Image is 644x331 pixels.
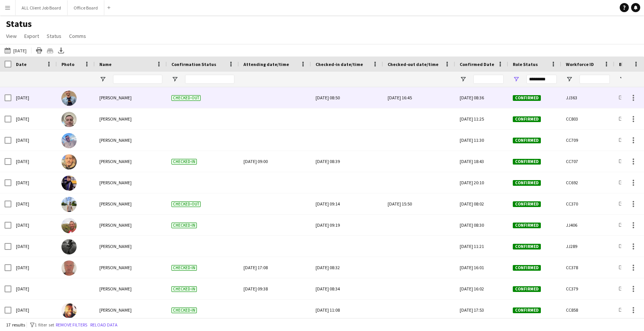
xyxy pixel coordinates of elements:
span: Confirmation Status [171,61,216,67]
div: [DATE] 11:08 [316,300,379,320]
div: [DATE] [11,257,57,278]
div: [DATE] 16:02 [455,278,508,299]
div: CC709 [561,130,614,151]
a: View [3,31,20,41]
button: Open Filter Menu [460,76,467,83]
div: [DATE] 18:43 [455,151,508,172]
span: Date [16,61,27,67]
button: [DATE] [3,46,28,55]
div: [DATE] [11,172,57,193]
div: [DATE] 08:02 [455,193,508,214]
button: Reload data [89,321,119,329]
div: CC378 [561,257,614,278]
div: CC707 [561,151,614,172]
span: Photo [61,61,74,67]
span: [PERSON_NAME] [99,201,132,207]
img: Navid Nasseri [61,197,77,212]
div: [DATE] [11,193,57,214]
span: Confirmed [513,116,541,122]
a: Comms [66,31,89,41]
span: Comms [69,33,86,39]
div: [DATE] [11,278,57,299]
span: [PERSON_NAME] [99,116,132,122]
span: Confirmed [513,265,541,271]
span: Workforce ID [566,61,594,67]
span: Checked-in [171,286,197,292]
div: [DATE] 11:30 [455,130,508,151]
span: Confirmed Date [460,61,494,67]
input: Role Status Filter Input [526,75,557,84]
div: [DATE] [11,130,57,151]
input: Confirmation Status Filter Input [185,75,234,84]
img: James Foster [61,260,77,276]
button: Open Filter Menu [566,76,573,83]
div: [DATE] 20:10 [455,172,508,193]
div: [DATE] 11:21 [455,236,508,257]
div: CC858 [561,300,614,320]
span: 1 filter set [35,322,54,328]
span: [PERSON_NAME] [99,265,132,270]
img: Owen Foster [61,282,77,297]
span: [PERSON_NAME] [99,243,132,249]
span: Confirmed [513,223,541,228]
div: [DATE] 09:00 [243,151,306,172]
span: Export [24,33,39,39]
img: SCOTT MCKELLAR [61,239,77,254]
div: [DATE] 08:30 [455,215,508,235]
img: Austin Currithers [61,303,77,318]
div: [DATE] 17:53 [455,300,508,320]
img: Neil Stocks [61,154,77,169]
div: [DATE] 17:08 [243,257,306,278]
input: Confirmed Date Filter Input [473,75,504,84]
div: [DATE] 09:19 [316,215,379,235]
div: CC379 [561,278,614,299]
span: Confirmed [513,138,541,143]
span: Name [99,61,112,67]
div: [DATE] 16:01 [455,257,508,278]
button: Remove filters [54,321,89,329]
img: Ulugbek Abdurahmanov [61,91,77,106]
div: [DATE] 08:50 [316,87,379,108]
div: [DATE] 08:32 [316,257,379,278]
span: Checked-in [171,223,197,228]
div: CC370 [561,193,614,214]
div: [DATE] 09:38 [243,278,306,299]
span: Checked-out date/time [388,61,438,67]
div: [DATE] 15:50 [388,193,451,214]
span: [PERSON_NAME] [99,180,132,185]
span: Confirmed [513,201,541,207]
span: Checked-out [171,95,201,101]
span: Role Status [513,61,538,67]
a: Status [44,31,64,41]
span: Confirmed [513,180,541,186]
div: JJ363 [561,87,614,108]
span: Confirmed [513,244,541,249]
span: Confirmed [513,307,541,313]
img: Ciaran Carey [61,112,77,127]
span: View [6,33,17,39]
span: Checked-in [171,159,197,165]
div: [DATE] 16:45 [388,87,451,108]
span: Board [619,61,632,67]
div: [DATE] [11,215,57,235]
span: [PERSON_NAME] [99,137,132,143]
div: [DATE] 08:36 [455,87,508,108]
div: JJ406 [561,215,614,235]
span: [PERSON_NAME] [99,158,132,164]
span: [PERSON_NAME] [99,222,132,228]
input: Name Filter Input [113,75,162,84]
span: Confirmed [513,286,541,292]
button: Open Filter Menu [513,76,520,83]
button: Open Filter Menu [99,76,106,83]
span: Checked-in date/time [316,61,363,67]
button: Open Filter Menu [171,76,178,83]
span: Confirmed [513,95,541,101]
div: JJ289 [561,236,614,257]
div: [DATE] 11:25 [455,108,508,129]
span: [PERSON_NAME] [99,307,132,313]
app-action-btn: Print [35,46,44,55]
span: Checked-in [171,307,197,313]
div: [DATE] [11,236,57,257]
img: Desiree Ramsey [61,176,77,191]
span: Confirmed [513,159,541,165]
